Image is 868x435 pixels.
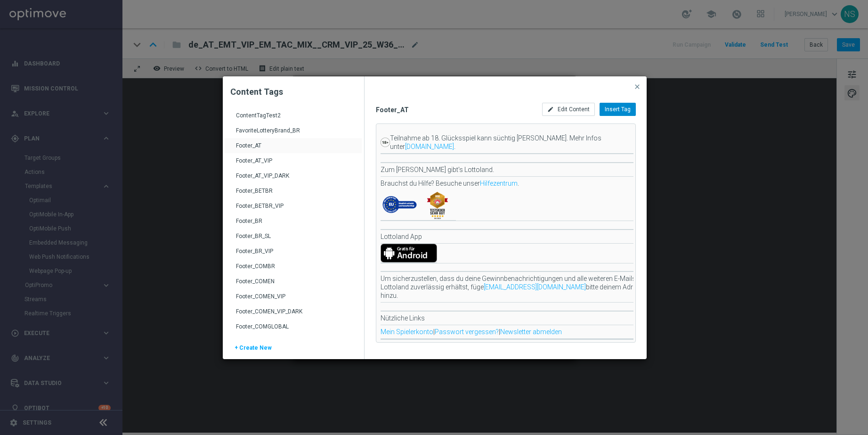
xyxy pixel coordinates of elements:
p: Teilnahme ab 18. Glücksspiel kann süchtig [PERSON_NAME]. Mehr Infos unter . [390,134,663,151]
span: Edit Content [558,106,590,113]
div: Footer_COMBR [236,263,353,278]
div: Footer_COMGLOBAL [236,323,353,338]
div: Footer_BETBR_VIP [236,202,353,217]
a: Newsletter abmelden [500,328,562,336]
div: Footer_BR_SL [236,232,353,247]
div: Press SPACE to select this row. [225,289,362,304]
div: Footer_AT_VIP [236,157,353,172]
span: close [633,83,641,90]
p: Nützliche Links [381,314,663,322]
div: Press SPACE to select this row. [225,153,362,168]
span: Footer_AT [376,106,531,114]
div: Footer_COMEN_VIP_DARK [236,308,353,323]
div: Press SPACE to select this row. [225,108,362,123]
div: Press SPACE to select this row. [225,198,362,213]
i: edit [547,106,554,113]
div: Press SPACE to select this row. [225,183,362,198]
div: Footer_BR_VIP [236,247,353,263]
div: Press SPACE to select this row. [225,229,362,244]
img: Gratis für Android [381,244,437,263]
div: Footer_COMEN_VIP [236,293,353,308]
h2: Content Tags [230,86,357,98]
p: Lottoland App [381,232,663,241]
div: Press SPACE to select this row. [225,123,362,138]
p: Um sicherzustellen, dass du deine Gewinnbenachrichtigungen und alle weiteren E-Mails aus dem Lott... [381,274,663,300]
p: Brauchst du Hilfe? Besuche unser . [381,179,663,188]
a: [DOMAIN_NAME] [405,143,454,150]
p: | | [381,328,663,336]
img: 18+ [381,138,390,147]
div: Press SPACE to select this row. [225,244,362,259]
a: Hilfezentrum [480,180,518,187]
div: Footer_BR [236,217,353,232]
span: Insert Tag [605,106,631,113]
div: Press SPACE to select this row. [225,319,362,334]
div: Press SPACE to select this row. [225,259,362,274]
img: MGA [381,190,418,220]
a: Passwort vergessen? [435,328,499,336]
a: [EMAIL_ADDRESS][DOMAIN_NAME] [484,283,586,291]
div: Press SPACE to select this row. [225,213,362,229]
span: + Create New [235,345,272,359]
div: ContentTagTest2 [236,112,353,127]
p: Zum [PERSON_NAME] gibt's Lottoland. [381,165,663,174]
div: FavoriteLotteryBrand_BR [236,127,353,142]
div: Footer_AT_VIP_DARK [236,172,353,187]
div: Footer_BETBR [236,187,353,202]
img: netzsieger [418,190,456,220]
div: Press SPACE to select this row. [225,168,362,183]
a: Mein Spielerkonto [381,328,433,336]
div: Press SPACE to select this row. [225,274,362,289]
div: Footer_COMEN [236,278,353,293]
div: Press SPACE to select this row. [225,304,362,319]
